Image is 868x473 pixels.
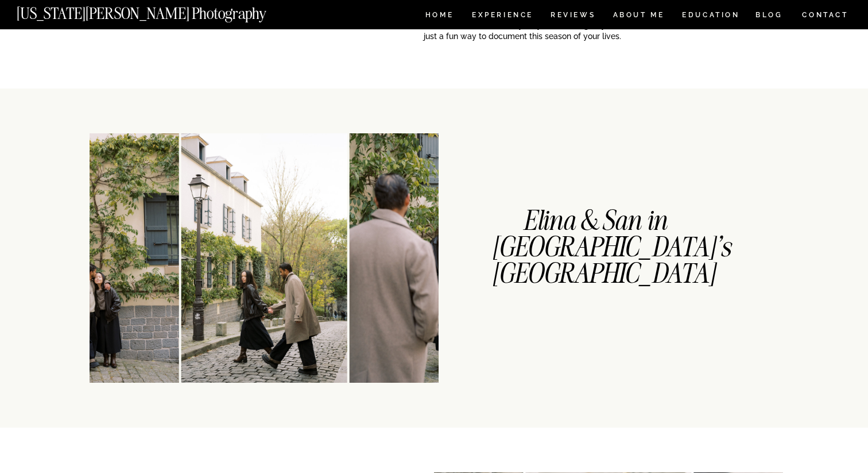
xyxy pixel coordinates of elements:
[551,11,594,21] a: REVIEWS
[681,11,741,21] a: EDUCATION
[17,6,305,16] a: [US_STATE][PERSON_NAME] Photography
[613,11,665,21] a: ABOUT ME
[755,11,783,21] a: BLOG
[801,9,849,21] a: CONTACT
[472,11,532,21] a: Experience
[423,11,456,21] a: HOME
[492,207,697,284] h1: Elina & San in [GEOGRAPHIC_DATA]'s [GEOGRAPHIC_DATA]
